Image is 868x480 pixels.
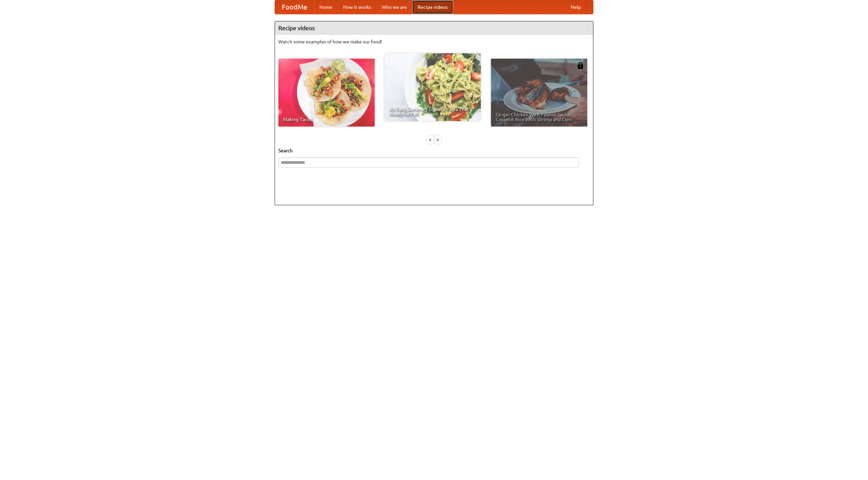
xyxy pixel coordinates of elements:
a: Making Tacos [278,59,375,127]
p: Watch some examples of how we make our food! [278,38,590,45]
h4: Recipe videos [275,21,593,35]
span: An Easy, Summery Tomato Pasta That's Ready for Fall [389,107,476,116]
div: » [435,135,441,144]
a: FoodMe [275,0,314,14]
a: Home [314,0,338,14]
h5: Search [278,147,590,154]
img: 483408.png [577,62,584,69]
a: An Easy, Summery Tomato Pasta That's Ready for Fall [384,53,481,121]
div: « [427,135,433,144]
a: Help [565,0,586,14]
a: Recipe videos [412,0,453,14]
a: How it works [338,0,376,14]
a: Who we are [376,0,412,14]
span: Making Tacos [283,117,370,122]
